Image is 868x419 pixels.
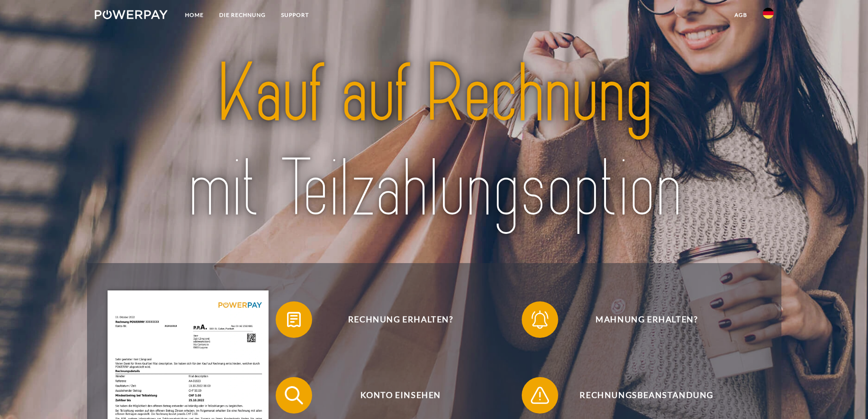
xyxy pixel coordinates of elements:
[95,10,168,19] img: logo-powerpay-white.svg
[763,8,774,19] img: de
[535,377,758,414] span: Rechnungsbeanstandung
[128,42,740,242] img: title-powerpay_de.svg
[289,377,512,414] span: Konto einsehen
[282,308,305,331] img: qb_bill.svg
[522,301,759,338] button: Mahnung erhalten?
[276,301,513,338] button: Rechnung erhalten?
[529,384,551,407] img: qb_warning.svg
[522,377,759,414] button: Rechnungsbeanstandung
[535,301,758,338] span: Mahnung erhalten?
[273,7,317,23] a: SUPPORT
[529,308,551,331] img: qb_bell.svg
[276,377,513,414] button: Konto einsehen
[289,301,512,338] span: Rechnung erhalten?
[177,7,211,23] a: Home
[211,7,273,23] a: DIE RECHNUNG
[282,384,305,407] img: qb_search.svg
[832,383,861,412] iframe: Schaltfläche zum Öffnen des Messaging-Fensters
[727,7,755,23] a: agb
